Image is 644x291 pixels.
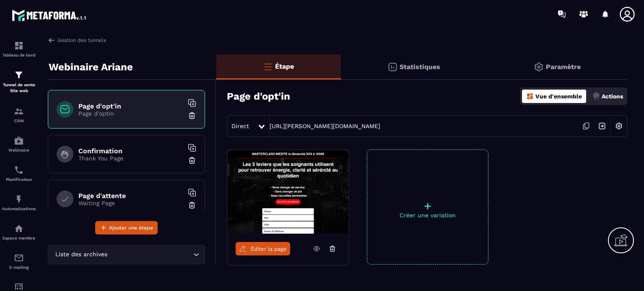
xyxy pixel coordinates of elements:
p: Page d'optin [78,110,183,117]
a: schedulerschedulerPlanificateur [2,159,36,188]
a: [URL][PERSON_NAME][DOMAIN_NAME] [270,123,380,129]
img: bars-o.4a397970.svg [263,62,273,72]
img: automations [14,224,24,234]
img: trash [188,156,196,165]
a: automationsautomationsWebinaire [2,129,36,159]
p: E-mailing [2,265,36,270]
p: Automatisations [2,206,36,211]
p: Tunnel de vente Site web [2,82,36,94]
img: automations [14,194,24,204]
a: emailemailE-mailing [2,247,36,276]
p: Tableau de bord [2,53,36,57]
a: formationformationTableau de bord [2,34,36,64]
p: + [367,200,488,212]
img: email [14,253,24,263]
img: automations [14,136,24,146]
p: Waiting Page [78,200,183,206]
p: Thank You Page [78,155,183,162]
img: actions.d6e523a2.png [592,93,600,100]
img: logo [12,8,87,23]
img: arrow-next.bcc2205e.svg [594,118,610,134]
p: Étape [275,62,294,70]
img: trash [188,111,196,120]
p: Paramètre [546,63,581,71]
a: automationsautomationsEspace membre [2,217,36,247]
p: Statistiques [400,63,440,71]
img: dashboard-orange.40269519.svg [526,93,534,100]
img: stats.20deebd0.svg [387,62,397,72]
span: Ajouter une étape [109,224,153,232]
p: Webinaire [2,148,36,152]
p: Vue d'ensemble [535,93,582,100]
p: Actions [602,93,623,100]
p: Espace membre [2,236,36,240]
img: formation [14,41,24,51]
img: scheduler [14,165,24,175]
img: trash [188,201,196,209]
a: Gestion des tunnels [48,36,106,44]
p: Créer une variation [367,212,488,219]
h3: Page d'opt'in [227,90,290,102]
a: automationsautomationsAutomatisations [2,188,36,217]
p: Planificateur [2,177,36,182]
span: Liste des archives [53,250,109,259]
h6: Confirmation [78,147,183,155]
p: Webinaire Ariane [49,59,133,75]
div: Search for option [48,245,205,264]
h6: Page d'opt'in [78,102,183,110]
input: Search for option [109,250,191,259]
img: setting-w.858f3a88.svg [611,118,627,134]
img: image [227,150,349,234]
a: formationformationTunnel de vente Site web [2,64,36,100]
h6: Page d'attente [78,192,183,200]
button: Ajouter une étape [95,221,158,234]
span: Éditer la page [251,246,287,252]
a: Éditer la page [236,242,290,255]
p: CRM [2,118,36,123]
span: Direct [231,123,249,129]
a: formationformationCRM [2,100,36,129]
img: arrow [48,36,55,44]
img: formation [14,106,24,116]
img: setting-gr.5f69749f.svg [534,62,544,72]
img: formation [14,70,24,80]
